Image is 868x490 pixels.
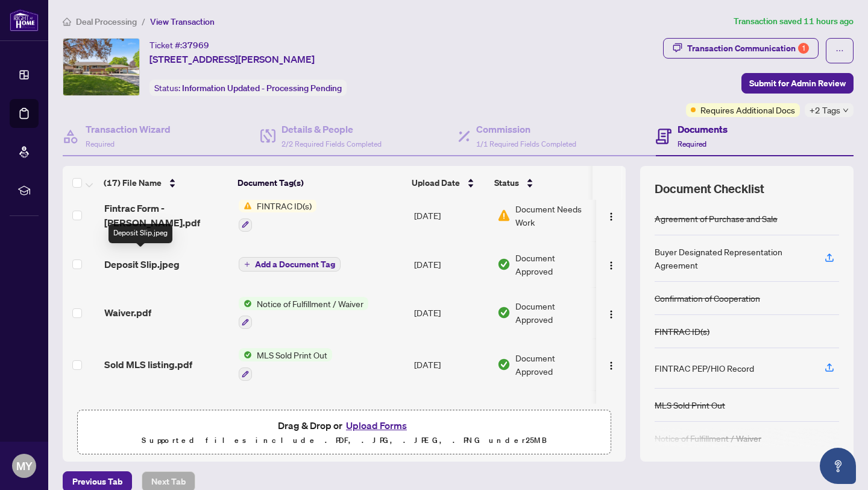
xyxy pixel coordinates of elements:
img: Document Status [497,358,511,371]
button: Status IconNotice of Fulfillment / Waiver [239,297,368,329]
span: View Transaction [150,16,215,27]
span: plus [244,261,250,267]
div: Confirmation of Cooperation [655,291,760,305]
th: Upload Date [407,166,489,200]
span: Upload Date [412,176,460,189]
h4: Details & People [281,122,382,136]
div: 1 [798,43,809,54]
td: [DATE] [409,287,492,339]
button: Logo [602,255,621,274]
img: Document Status [497,258,511,271]
td: [DATE] [409,189,492,241]
span: Required [86,139,115,148]
span: Information Updated - Processing Pending [182,83,342,94]
span: MLS Sold Print Out [252,348,332,361]
img: Logo [606,361,616,371]
span: Fintrac Form - [PERSON_NAME].pdf [104,201,229,230]
th: Status [489,166,593,200]
div: Deposit Slip.jpeg [108,224,172,243]
img: IMG-X12149548_1.jpg [63,39,139,95]
button: Status IconMLS Sold Print Out [239,348,332,381]
img: Logo [606,212,616,221]
img: Document Status [497,209,511,222]
li: / [142,14,145,28]
img: Logo [606,261,616,270]
div: Status: [149,80,347,96]
span: MY [16,457,33,474]
span: Document Approved [515,299,591,326]
td: [DATE] [409,390,492,436]
span: Sold MLS listing.pdf [104,357,192,372]
span: FINTRAC ID(s) [252,199,316,212]
span: Document Approved [515,400,591,427]
h4: Transaction Wizard [86,122,171,136]
span: 2/2 Required Fields Completed [281,139,382,148]
span: Document Checklist [655,180,764,197]
img: logo [10,9,39,31]
p: Supported files include .PDF, .JPG, .JPEG, .PNG under 25 MB [85,433,603,448]
div: Agreement of Purchase and Sale [655,212,778,225]
span: 1/1 Required Fields Completed [476,139,576,148]
button: Logo [602,206,621,225]
img: Status Icon [239,297,252,310]
span: Notice of Fulfillment / Waiver [252,297,368,310]
img: Document Status [497,306,511,319]
span: +2 Tags [810,103,840,117]
span: Requires Additional Docs [700,103,795,116]
span: [STREET_ADDRESS][PERSON_NAME] [149,52,315,66]
div: Transaction Communication [687,39,809,58]
span: Document Approved [515,351,591,378]
span: Waiver.pdf [104,305,151,320]
button: Status IconFINTRAC ID(s) [239,199,316,232]
span: Submit for Admin Review [749,74,846,93]
button: Logo [602,303,621,322]
img: Logo [606,310,616,319]
span: Deposit Slip.jpeg [104,257,180,272]
button: Open asap [820,448,856,484]
span: down [843,107,849,113]
span: (17) File Name [104,176,162,189]
span: ellipsis [835,46,844,55]
td: [DATE] [409,241,492,287]
span: Status [494,176,519,189]
th: (17) File Name [99,166,233,200]
span: Drag & Drop orUpload FormsSupported files include .PDF, .JPG, .JPEG, .PNG under25MB [78,410,611,455]
span: Drag & Drop or [278,418,410,433]
button: Add a Document Tag [239,256,341,272]
span: Deal Processing [76,16,137,27]
button: Submit for Admin Review [741,73,854,94]
div: Ticket #: [149,38,209,52]
span: Required [678,139,706,148]
span: home [63,17,71,26]
h4: Commission [476,122,576,136]
div: FINTRAC ID(s) [655,325,709,338]
img: Status Icon [239,199,252,212]
button: Logo [602,355,621,374]
div: Buyer Designated Representation Agreement [655,245,810,272]
button: Add a Document Tag [239,257,341,272]
img: Status Icon [239,348,252,361]
span: Add a Document Tag [255,260,335,269]
article: Transaction saved 11 hours ago [734,14,854,28]
div: FINTRAC PEP/HIO Record [655,361,754,375]
div: MLS Sold Print Out [655,398,725,412]
span: 37969 [182,40,209,51]
h4: Documents [678,122,728,136]
span: Document Approved [515,251,591,278]
button: Transaction Communication1 [663,38,819,59]
td: [DATE] [409,339,492,390]
button: Upload Forms [342,418,410,433]
th: Document Tag(s) [233,166,407,200]
span: Document Needs Work [515,202,591,229]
